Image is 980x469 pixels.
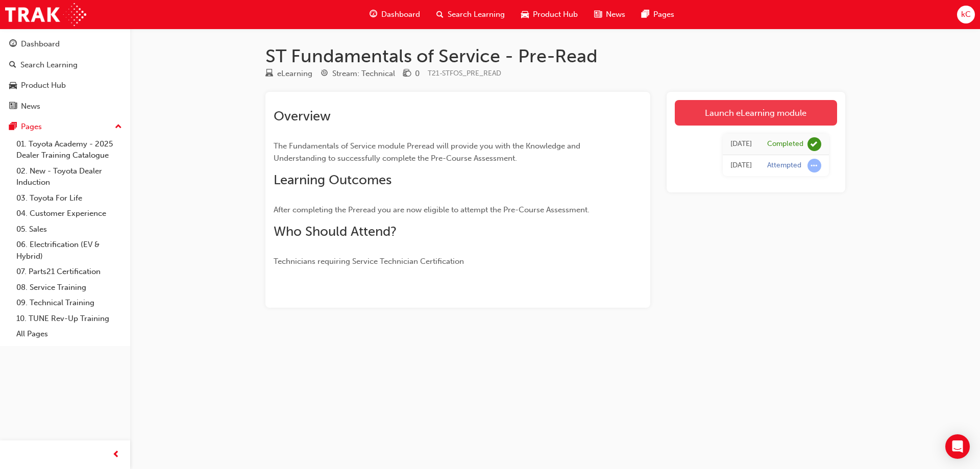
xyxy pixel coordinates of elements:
a: 01. Toyota Academy - 2025 Dealer Training Catalogue [12,136,126,163]
span: Learning resource code [428,69,501,78]
div: Completed [767,139,803,149]
div: News [21,101,40,112]
span: news-icon [594,8,602,21]
a: 09. Technical Training [12,295,126,311]
span: Technicians requiring Service Technician Certification [274,257,464,266]
span: search-icon [436,8,444,21]
a: search-iconSearch Learning [428,4,513,25]
div: Open Intercom Messenger [945,434,970,459]
a: 05. Sales [12,221,126,237]
a: 06. Electrification (EV & Hybrid) [12,237,126,264]
span: Search Learning [448,9,505,20]
div: eLearning [277,68,312,80]
a: car-iconProduct Hub [513,4,586,25]
img: Trak [5,3,86,26]
span: Dashboard [381,9,420,20]
span: learningRecordVerb_COMPLETE-icon [807,137,821,151]
a: 04. Customer Experience [12,206,126,221]
a: 02. New - Toyota Dealer Induction [12,163,126,190]
a: 03. Toyota For Life [12,190,126,206]
h1: ST Fundamentals of Service - Pre-Read [265,45,845,67]
span: prev-icon [112,449,120,461]
a: Launch eLearning module [675,100,837,126]
span: target-icon [321,69,328,79]
button: DashboardSearch LearningProduct HubNews [4,33,126,117]
span: learningResourceType_ELEARNING-icon [265,69,273,79]
span: News [606,9,625,20]
span: learningRecordVerb_ATTEMPT-icon [807,159,821,172]
span: The Fundamentals of Service module Preread will provide you with the Knowledge and Understanding ... [274,141,582,163]
button: Pages [4,117,126,136]
span: car-icon [521,8,529,21]
span: news-icon [9,102,17,111]
span: pages-icon [642,8,649,21]
span: guage-icon [370,8,377,21]
div: Price [403,67,420,80]
div: Product Hub [21,80,66,91]
a: pages-iconPages [633,4,682,25]
span: Who Should Attend? [274,224,397,239]
span: After completing the Preread you are now eligible to attempt the Pre-Course Assessment. [274,205,590,214]
a: All Pages [12,326,126,342]
span: money-icon [403,69,411,79]
span: search-icon [9,61,16,70]
div: 0 [415,68,420,80]
a: News [4,97,126,116]
span: Overview [274,108,331,124]
a: 08. Service Training [12,280,126,295]
a: news-iconNews [586,4,633,25]
span: Product Hub [533,9,578,20]
span: pages-icon [9,122,17,132]
button: kC [957,6,975,23]
div: Tue Sep 23 2025 15:14:14 GMT+1000 (Australian Eastern Standard Time) [730,160,752,171]
span: Pages [653,9,674,20]
a: Product Hub [4,76,126,95]
span: kC [961,9,971,20]
div: Stream [321,67,395,80]
span: Learning Outcomes [274,172,391,188]
span: guage-icon [9,40,17,49]
div: Search Learning [20,59,78,71]
a: 10. TUNE Rev-Up Training [12,311,126,327]
div: Attempted [767,161,801,170]
div: Tue Sep 23 2025 15:14:24 GMT+1000 (Australian Eastern Standard Time) [730,138,752,150]
div: Type [265,67,312,80]
a: 07. Parts21 Certification [12,264,126,280]
div: Dashboard [21,38,60,50]
span: up-icon [115,120,122,134]
div: Pages [21,121,42,133]
a: Dashboard [4,35,126,54]
div: Stream: Technical [332,68,395,80]
a: guage-iconDashboard [361,4,428,25]
span: car-icon [9,81,17,90]
a: Search Learning [4,56,126,75]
